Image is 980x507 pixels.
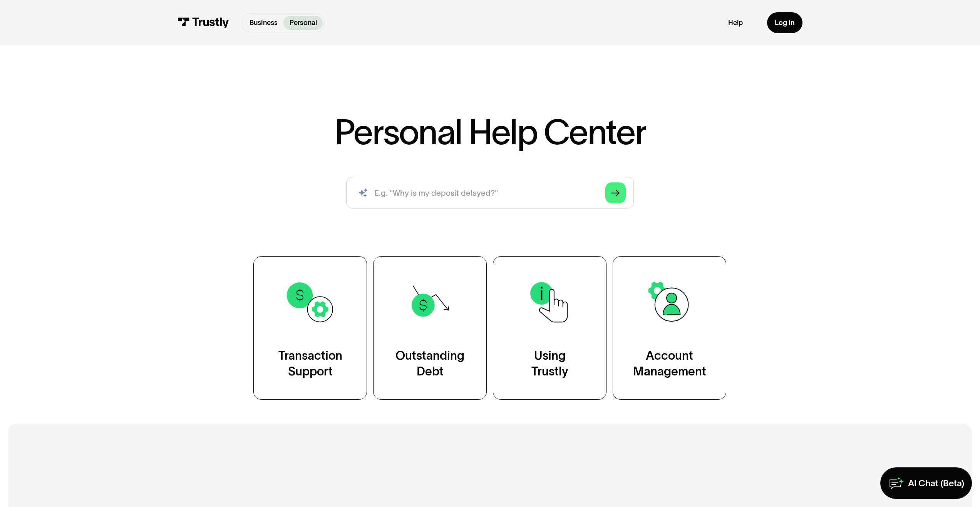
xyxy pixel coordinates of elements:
[346,177,634,208] input: search
[395,348,464,379] div: Outstanding Debt
[250,18,278,28] p: Business
[346,177,634,208] form: Search
[290,18,317,28] p: Personal
[767,12,802,33] a: Log in
[880,467,972,499] a: AI Chat (Beta)
[335,115,646,149] h1: Personal Help Center
[373,256,487,400] a: OutstandingDebt
[178,17,229,28] img: Trustly Logo
[283,16,323,30] a: Personal
[613,256,726,400] a: AccountManagement
[531,348,568,379] div: Using Trustly
[633,348,706,379] div: Account Management
[728,18,743,27] a: Help
[243,16,283,30] a: Business
[253,256,367,400] a: TransactionSupport
[278,348,342,379] div: Transaction Support
[775,18,794,27] div: Log in
[493,256,606,400] a: UsingTrustly
[908,477,964,489] div: AI Chat (Beta)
